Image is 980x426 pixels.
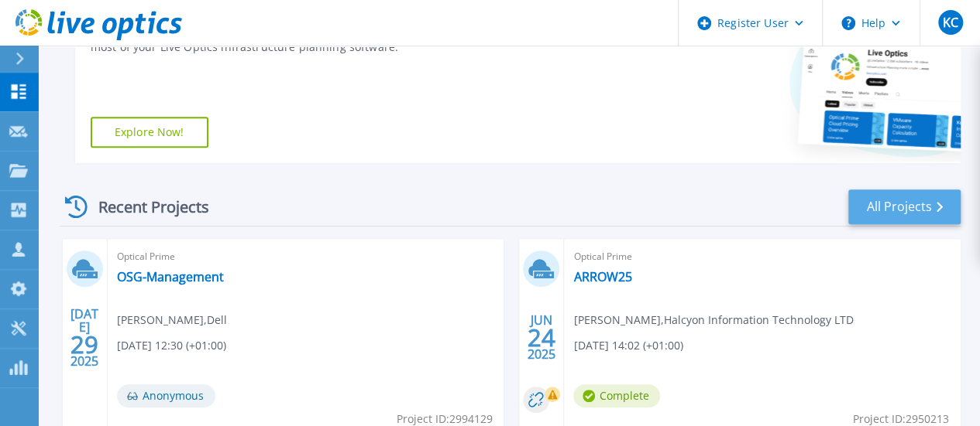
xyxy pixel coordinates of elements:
span: Optical Prime [573,248,951,265]
span: 24 [528,331,555,344]
span: [PERSON_NAME] , Dell [117,312,227,329]
a: OSG-Management [117,269,224,285]
span: KC [942,16,958,29]
a: Explore Now! [91,117,208,148]
span: Complete [573,384,660,407]
span: [DATE] 14:02 (+01:00) [573,337,683,354]
span: Anonymous [117,384,215,407]
div: JUN 2025 [527,309,556,366]
a: ARROW25 [573,269,631,285]
div: Recent Projects [60,188,230,226]
span: 29 [70,338,98,351]
span: [DATE] 12:30 (+01:00) [117,337,226,354]
span: [PERSON_NAME] , Halcyon Information Technology LTD [573,312,853,329]
div: [DATE] 2025 [70,309,99,366]
a: All Projects [848,189,961,224]
span: Optical Prime [117,248,495,265]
